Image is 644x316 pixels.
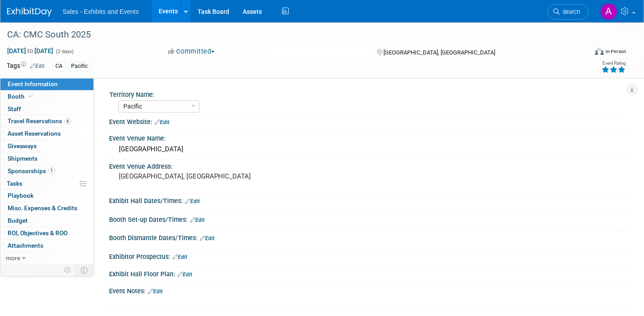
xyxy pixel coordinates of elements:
a: Travel Reservations6 [0,115,93,127]
a: Edit [148,288,163,295]
a: ROI, Objectives & ROO [0,227,93,239]
a: Staff [0,103,93,115]
span: 6 [64,118,71,125]
span: Asset Reservations [8,130,61,137]
div: [GEOGRAPHIC_DATA] [116,142,619,156]
div: Exhibit Hall Dates/Times: [109,194,626,206]
button: Committed [165,47,218,56]
span: Playbook [8,192,34,199]
a: Search [547,4,589,20]
a: Edit [173,254,187,260]
a: Edit [200,235,215,241]
div: Event Notes: [109,284,626,296]
a: Shipments [0,153,93,165]
a: Misc. Expenses & Credits [0,202,93,214]
a: Edit [177,271,192,278]
a: Budget [0,215,93,227]
div: Booth Set-up Dates/Times: [109,213,626,225]
i: Booth reservation complete [29,94,33,99]
span: Giveaways [8,142,37,150]
img: Format-Inperson.png [595,48,604,55]
div: Exhibitor Prospectus: [109,250,626,262]
a: Tasks [0,178,93,190]
span: [GEOGRAPHIC_DATA], [GEOGRAPHIC_DATA] [383,49,495,56]
div: Event Venue Name: [109,132,626,143]
a: Giveaways [0,140,93,152]
span: Sponsorships [8,167,55,175]
a: Playbook [0,190,93,202]
div: Booth Dismantle Dates/Times: [109,231,626,243]
span: 1 [48,167,55,174]
a: Edit [185,198,200,204]
span: Misc. Expenses & Credits [8,204,77,212]
div: In-Person [605,48,626,55]
span: to [26,47,34,54]
img: Alexandra Horne [600,3,617,20]
td: Tags [7,61,45,71]
div: Event Rating [602,61,626,66]
td: Toggle Event Tabs [76,264,94,276]
a: more [0,252,93,264]
span: Shipments [8,155,38,162]
div: Event Website: [109,115,626,127]
span: Booth [8,93,35,100]
div: CA [53,62,65,71]
pre: [GEOGRAPHIC_DATA], [GEOGRAPHIC_DATA] [119,172,315,180]
a: Asset Reservations [0,128,93,140]
span: Attachments [8,242,43,249]
a: Attachments [0,240,93,252]
span: Event Information [8,80,58,87]
span: more [6,254,20,262]
div: Event Venue Address: [109,160,626,171]
span: ROI, Objectives & ROO [8,229,67,237]
a: Booth [0,91,93,103]
div: Pacific [68,62,90,71]
div: Exhibit Hall Floor Plan: [109,267,626,279]
span: Sales - Exhibits and Events [63,8,139,15]
div: Territory Name: [109,88,622,99]
span: Staff [8,105,21,112]
span: Budget [8,217,28,224]
div: Event Format [534,46,626,60]
img: ExhibitDay [7,8,52,17]
span: (2 days) [55,49,74,54]
div: CA: CMC South 2025 [4,27,573,43]
a: Event Information [0,78,93,90]
span: Tasks [7,180,22,187]
span: [DATE] [DATE] [7,47,54,55]
a: Edit [30,63,45,69]
td: Personalize Event Tab Strip [60,264,76,276]
a: Edit [190,217,205,223]
a: Edit [155,119,169,125]
a: Sponsorships1 [0,165,93,177]
span: Search [560,8,580,15]
span: Travel Reservations [8,117,71,125]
